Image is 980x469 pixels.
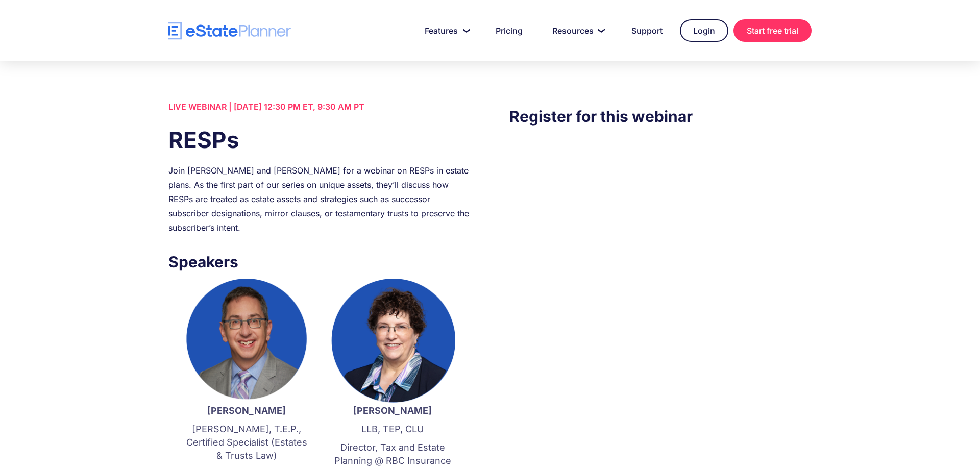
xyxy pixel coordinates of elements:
[680,19,728,42] a: Login
[733,19,812,42] a: Start free trial
[619,20,675,41] a: Support
[168,22,291,40] a: home
[330,441,455,467] p: Director, Tax and Estate Planning @ RBC Insurance
[509,149,812,331] iframe: Form 0
[168,163,471,235] div: Join [PERSON_NAME] and [PERSON_NAME] for a webinar on RESPs in estate plans. As the first part of...
[483,20,535,41] a: Pricing
[412,20,478,41] a: Features
[353,405,432,416] strong: [PERSON_NAME]
[184,423,309,462] p: [PERSON_NAME], T.E.P., Certified Specialist (Estates & Trusts Law)
[330,423,455,436] p: LLB, TEP, CLU
[509,105,812,128] h3: Register for this webinar
[207,405,286,416] strong: [PERSON_NAME]
[168,124,471,156] h1: RESPs
[540,20,614,41] a: Resources
[168,100,471,114] div: LIVE WEBINAR | [DATE] 12:30 PM ET, 9:30 AM PT
[168,250,471,274] h3: Speakers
